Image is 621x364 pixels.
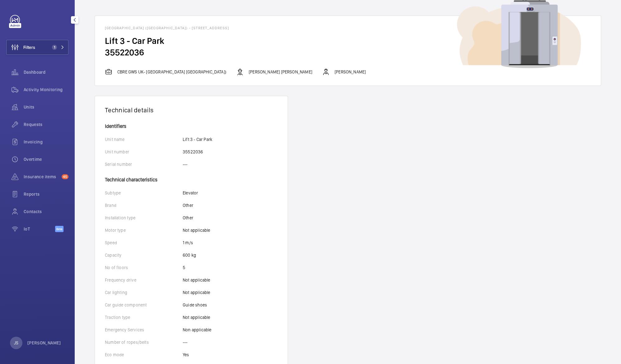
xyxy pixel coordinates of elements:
[27,340,61,346] p: [PERSON_NAME]
[183,227,210,233] p: Not applicable
[24,69,68,75] span: Dashboard
[183,289,210,296] p: Not applicable
[183,352,189,358] p: Yes
[14,340,18,346] p: JS
[183,240,193,246] p: 1 m/s
[24,86,68,93] span: Activity Monitoring
[24,208,68,215] span: Contacts
[183,161,188,167] p: ---
[24,121,68,128] span: Requests
[105,314,183,320] p: Traction type
[105,161,183,167] p: Serial number
[105,202,183,208] p: Brand
[105,26,591,30] h1: [GEOGRAPHIC_DATA] ([GEOGRAPHIC_DATA]) - [STREET_ADDRESS]
[249,69,312,75] p: [PERSON_NAME] [PERSON_NAME]
[52,45,57,50] span: 1
[183,314,210,320] p: Not applicable
[105,339,183,345] p: Number of ropes/belts
[105,289,183,296] p: Car lighting
[105,190,183,196] p: Subtype
[105,215,183,221] p: Installation type
[105,35,591,47] h2: Lift 3 - Car Park
[335,69,366,75] p: [PERSON_NAME]
[23,44,35,50] span: Filters
[183,264,185,271] p: 5
[105,149,183,155] p: Unit number
[105,124,278,129] h4: Identifiers
[105,47,591,58] h2: 35522036
[183,215,193,221] p: Other
[183,149,203,155] p: 35522036
[24,174,59,180] span: Insurance items
[6,40,68,55] button: Filters1
[183,202,193,208] p: Other
[24,226,55,232] span: IoT
[105,106,278,114] h1: Technical details
[105,252,183,258] p: Capacity
[105,227,183,233] p: Motor type
[62,174,68,179] span: 45
[183,327,212,333] p: Non applicable
[183,277,210,283] p: Not applicable
[105,352,183,358] p: Eco mode
[183,190,198,196] p: Elevator
[183,136,212,142] p: Lift 3 - Car Park
[24,191,68,197] span: Reports
[24,156,68,162] span: Overtime
[24,139,68,145] span: Invoicing
[105,264,183,271] p: No of floors
[183,339,188,345] p: ---
[105,277,183,283] p: Frequency drive
[105,174,278,182] h4: Technical characteristics
[183,252,196,258] p: 600 kg
[117,69,226,75] p: CBRE GWS UK- [GEOGRAPHIC_DATA] [GEOGRAPHIC_DATA])
[105,240,183,246] p: Speed
[105,136,183,142] p: Unit name
[55,226,64,232] span: Beta
[183,302,207,308] p: Guide shoes
[105,302,183,308] p: Car guide component
[105,327,183,333] p: Emergency Services
[24,104,68,110] span: Units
